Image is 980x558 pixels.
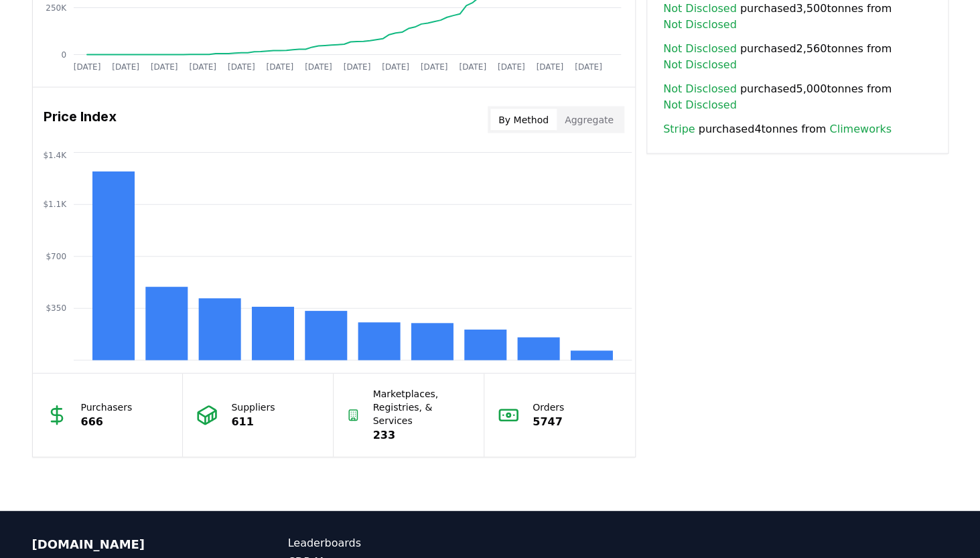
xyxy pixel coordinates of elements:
[663,57,737,73] a: Not Disclosed
[663,121,892,137] span: purchased 4 tonnes from
[420,63,447,72] tspan: [DATE]
[382,63,409,72] tspan: [DATE]
[663,17,737,33] a: Not Disclosed
[189,63,216,72] tspan: [DATE]
[44,107,117,133] h3: Price Index
[305,63,332,72] tspan: [DATE]
[43,151,67,160] tspan: $1.4K
[46,3,67,13] tspan: 250K
[663,41,932,73] span: purchased 2,560 tonnes from
[663,97,737,113] a: Not Disclosed
[829,121,892,137] a: Climeworks
[663,41,737,57] a: Not Disclosed
[43,200,67,210] tspan: $1.1K
[663,1,932,33] span: purchased 3,500 tonnes from
[46,252,66,261] tspan: $700
[227,63,255,72] tspan: [DATE]
[533,401,564,414] p: Orders
[112,63,139,72] tspan: [DATE]
[574,63,602,72] tspan: [DATE]
[61,50,66,60] tspan: 0
[73,63,100,72] tspan: [DATE]
[343,63,370,72] tspan: [DATE]
[663,1,737,17] a: Not Disclosed
[663,81,737,97] a: Not Disclosed
[81,414,133,430] p: 666
[46,304,66,313] tspan: $350
[150,63,178,72] tspan: [DATE]
[231,401,275,414] p: Suppliers
[490,109,557,131] button: By Method
[288,535,490,551] a: Leaderboards
[32,535,234,554] p: [DOMAIN_NAME]
[557,109,622,131] button: Aggregate
[663,121,695,137] a: Stripe
[266,63,293,72] tspan: [DATE]
[81,401,133,414] p: Purchasers
[459,63,486,72] tspan: [DATE]
[231,414,275,430] p: 611
[663,81,932,113] span: purchased 5,000 tonnes from
[373,427,471,443] p: 233
[373,387,471,427] p: Marketplaces, Registries, & Services
[533,414,564,430] p: 5747
[536,63,563,72] tspan: [DATE]
[497,63,524,72] tspan: [DATE]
